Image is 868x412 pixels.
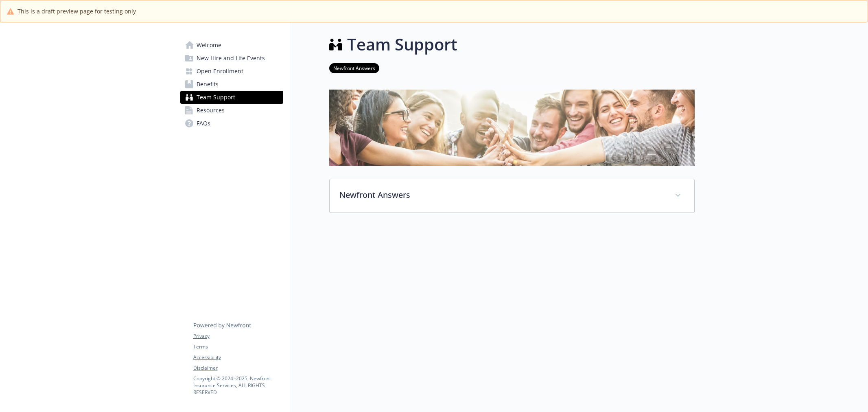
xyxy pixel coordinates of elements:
p: Copyright © 2024 - 2025 , Newfront Insurance Services, ALL RIGHTS RESERVED [193,375,283,396]
a: Open Enrollment [180,65,283,78]
span: Resources [197,104,225,117]
span: New Hire and Life Events [197,52,265,65]
a: Accessibility [193,354,283,361]
a: Disclaimer [193,364,283,372]
span: FAQs [197,117,210,130]
a: Privacy [193,333,283,340]
span: Team Support [197,91,235,104]
a: Newfront Answers [329,64,379,72]
a: Benefits [180,78,283,91]
span: This is a draft preview page for testing only [17,7,136,15]
a: Terms [193,343,283,351]
span: Open Enrollment [197,65,243,78]
a: Resources [180,104,283,117]
a: New Hire and Life Events [180,52,283,65]
a: FAQs [180,117,283,130]
div: Newfront Answers [330,179,694,213]
a: Team Support [180,91,283,104]
img: team support page banner [329,90,695,166]
a: Welcome [180,39,283,52]
h1: Team Support [347,32,457,57]
span: Benefits [197,78,219,91]
span: Welcome [197,39,221,52]
p: Newfront Answers [339,189,665,201]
